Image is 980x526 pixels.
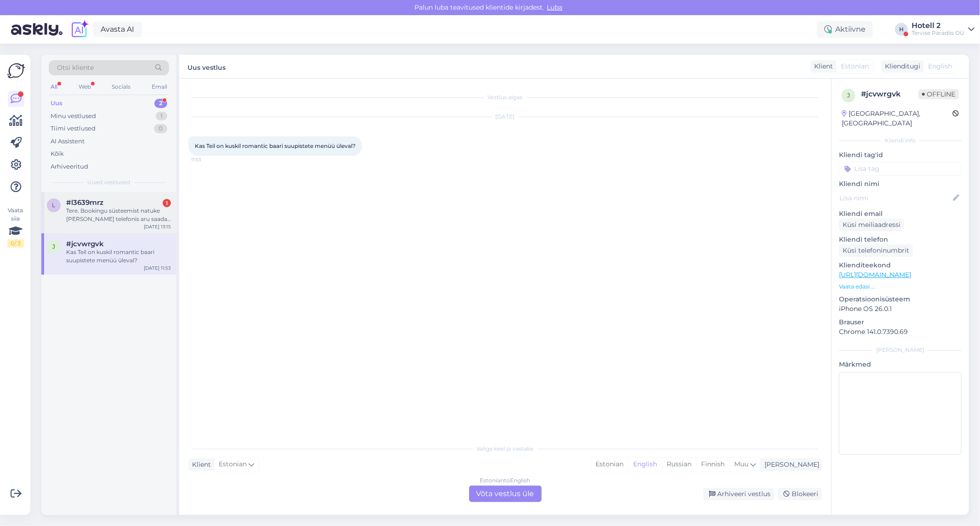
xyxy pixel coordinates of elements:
[817,21,873,38] div: Aktiivne
[66,248,171,265] div: Kas Teil on kuskil romantic baari suupistete menüü üleval?
[66,240,104,248] span: #jcvwrgvk
[49,81,59,93] div: All
[70,20,89,39] img: explore-ai
[841,62,869,71] span: Estonian
[188,460,211,469] div: Klient
[154,99,167,108] div: 2
[51,149,64,158] div: Kõik
[66,198,103,207] span: #l3639mrz
[544,3,566,11] span: Luba
[861,89,918,100] div: # jcvwrgvk
[839,346,962,354] div: [PERSON_NAME]
[51,112,96,121] div: Minu vestlused
[188,113,822,121] div: [DATE]
[150,81,169,93] div: Email
[734,460,748,468] span: Muu
[839,244,913,257] div: Küsi telefoninumbrit
[77,81,93,93] div: Web
[847,92,850,99] span: j
[912,22,974,37] a: Hotell 2Tervise Paradiis OÜ
[912,29,964,37] div: Tervise Paradiis OÜ
[662,458,696,471] div: Russian
[144,223,171,230] div: [DATE] 13:15
[628,458,662,471] div: English
[480,476,531,485] div: Estonian to English
[7,206,24,248] div: Vaata siia
[88,178,130,187] span: Uued vestlused
[895,23,908,36] div: H
[839,271,911,279] a: [URL][DOMAIN_NAME]
[469,486,542,502] div: Võta vestlus üle
[839,304,962,314] p: iPhone OS 26.0.1
[839,360,962,369] p: Märkmed
[839,162,962,175] input: Lisa tag
[839,136,962,145] div: Kliendi info
[110,81,132,93] div: Socials
[839,219,904,231] div: Küsi meiliaadressi
[52,202,56,209] span: l
[928,62,952,71] span: English
[66,207,171,223] div: Tere. Bookingu süsteemist natuke [PERSON_NAME] telefonis aru saada, seega täpsustan - kas [DATE]-...
[187,60,226,73] label: Uus vestlus
[912,22,964,29] div: Hotell 2
[839,179,962,189] p: Kliendi nimi
[839,260,962,270] p: Klienditeekond
[51,162,88,171] div: Arhiveeritud
[7,239,24,248] div: 0 / 3
[839,209,962,219] p: Kliendi email
[219,459,247,469] span: Estonian
[839,193,951,203] input: Lisa nimi
[839,150,962,160] p: Kliendi tag'id
[761,460,819,469] div: [PERSON_NAME]
[57,63,94,73] span: Otsi kliente
[188,93,822,102] div: Vestlus algas
[51,137,85,146] div: AI Assistent
[696,458,729,471] div: Finnish
[839,235,962,244] p: Kliendi telefon
[778,488,822,500] div: Blokeeri
[52,243,55,250] span: j
[154,124,167,133] div: 0
[163,199,171,207] div: 1
[810,62,833,71] div: Klient
[51,124,96,133] div: Tiimi vestlused
[703,488,774,500] div: Arhiveeri vestlus
[195,142,356,149] span: Kas Teil on kuskil romantic baari suupistete menüü üleval?
[842,109,952,128] div: [GEOGRAPHIC_DATA], [GEOGRAPHIC_DATA]
[7,62,25,79] img: Askly Logo
[839,294,962,304] p: Operatsioonisüsteem
[839,327,962,337] p: Chrome 141.0.7390.69
[188,445,822,453] div: Valige keel ja vastake
[881,62,920,71] div: Klienditugi
[93,22,142,37] a: Avasta AI
[191,156,226,163] span: 11:53
[839,317,962,327] p: Brauser
[839,283,962,291] p: Vaata edasi ...
[156,112,167,121] div: 1
[918,89,959,99] span: Offline
[591,458,628,471] div: Estonian
[144,265,171,271] div: [DATE] 11:53
[51,99,62,108] div: Uus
